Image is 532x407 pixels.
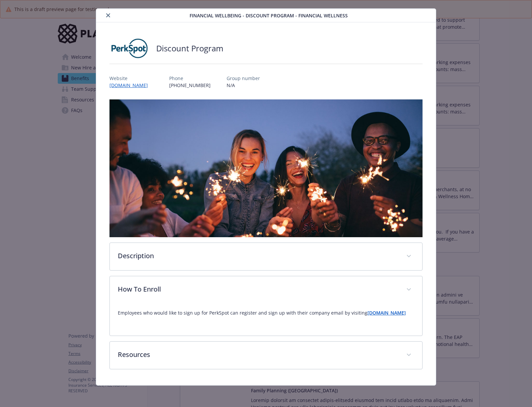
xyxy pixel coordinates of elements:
div: details for plan Financial Wellbeing - Discount Program - Financial Wellness [53,8,479,386]
img: banner [109,99,423,237]
p: Group number [227,75,260,82]
div: How To Enroll [110,304,422,336]
a: [DOMAIN_NAME] [109,82,153,88]
p: Website [109,75,153,82]
h2: Discount Program [156,43,223,54]
div: Resources [110,342,422,369]
img: PerkSpot [109,38,150,58]
p: N/A [227,82,260,89]
p: How To Enroll [118,284,398,294]
div: How To Enroll [110,276,422,304]
a: [DOMAIN_NAME] [367,310,406,316]
span: Financial Wellbeing - Discount Program - Financial Wellness [190,12,348,19]
p: Phone [169,75,211,82]
p: Description [118,251,398,261]
button: close [104,11,112,19]
p: [PHONE_NUMBER] [169,82,211,89]
p: Resources [118,350,398,360]
p: Employees who would like to sign up for PerkSpot can register and sign up with their company emai... [118,309,414,317]
div: Description [110,243,422,270]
